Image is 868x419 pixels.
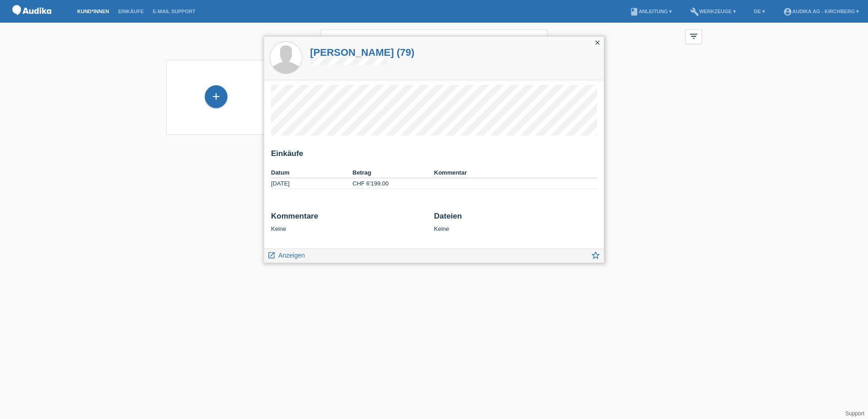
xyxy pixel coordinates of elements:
a: POS — MF Group [9,18,54,24]
i: account_circle [783,7,792,16]
i: star_border [591,250,601,260]
i: close [594,39,601,46]
h2: Einkäufe [271,149,597,163]
a: E-Mail Support [148,9,200,14]
td: CHF 6'199.00 [353,178,434,189]
i: build [690,7,699,16]
th: Datum [271,167,353,178]
a: launch Anzeigen [267,249,305,260]
div: Kund*in hinzufügen [205,89,227,104]
span: Anzeigen [278,252,305,259]
a: bookAnleitung ▾ [625,9,676,14]
h2: Dateien [434,212,597,225]
a: Einkäufe [113,9,148,14]
i: filter_list [689,31,699,41]
a: buildWerkzeuge ▾ [686,9,740,14]
th: Betrag [353,167,434,178]
a: Kund*innen [73,9,113,14]
div: Keine [434,212,597,232]
a: star_border [591,251,601,263]
h2: Kommentare [271,212,427,225]
a: account_circleAudika AG - Kirchberg ▾ [779,9,863,14]
td: [DATE] [271,178,353,189]
a: DE ▾ [750,9,769,14]
div: Keine [271,212,427,232]
th: Kommentar [434,167,597,178]
input: Suche... [321,29,547,51]
i: book [630,7,639,16]
i: launch [267,251,276,259]
a: [PERSON_NAME] (79) [310,47,414,58]
a: Support [845,410,864,417]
